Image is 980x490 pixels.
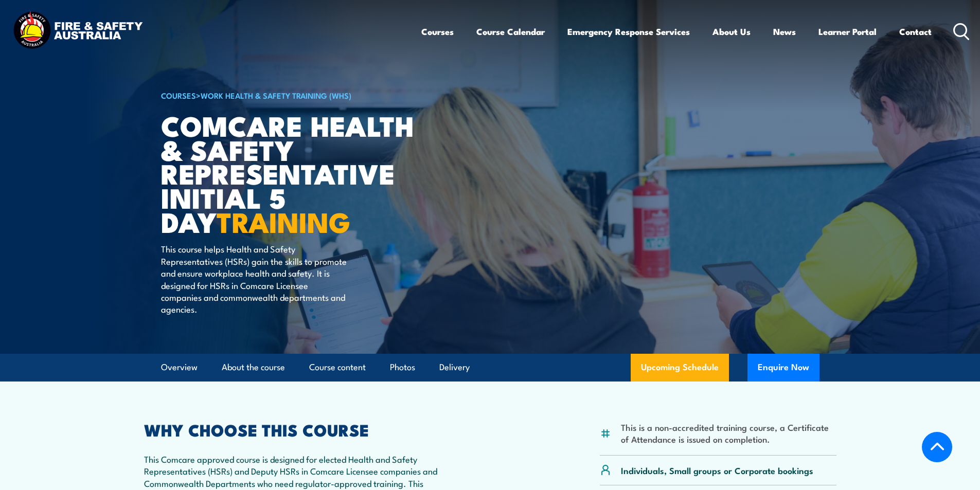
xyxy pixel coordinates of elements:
h2: WHY CHOOSE THIS COURSE [144,422,444,437]
p: This course helps Health and Safety Representatives (HSRs) gain the skills to promote and ensure ... [161,243,349,315]
a: Course Calendar [476,18,545,45]
a: Photos [390,354,415,381]
a: Emergency Response Services [567,18,690,45]
h1: Comcare Health & Safety Representative Initial 5 Day [161,113,415,233]
a: Upcoming Schedule [631,354,729,382]
p: Individuals, Small groups or Corporate bookings [621,464,813,476]
button: Enquire Now [747,354,819,382]
a: Learner Portal [818,18,877,45]
strong: TRAINING [217,199,350,242]
a: Courses [421,18,454,45]
li: This is a non-accredited training course, a Certificate of Attendance is issued on completion. [621,421,836,445]
a: About the course [222,354,285,381]
a: Overview [161,354,198,381]
a: Course content [309,354,366,381]
a: About Us [712,18,751,45]
a: Contact [899,18,932,45]
a: Delivery [439,354,470,381]
a: News [773,18,796,45]
h6: > [161,89,415,101]
a: COURSES [161,89,196,101]
a: Work Health & Safety Training (WHS) [201,89,351,101]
